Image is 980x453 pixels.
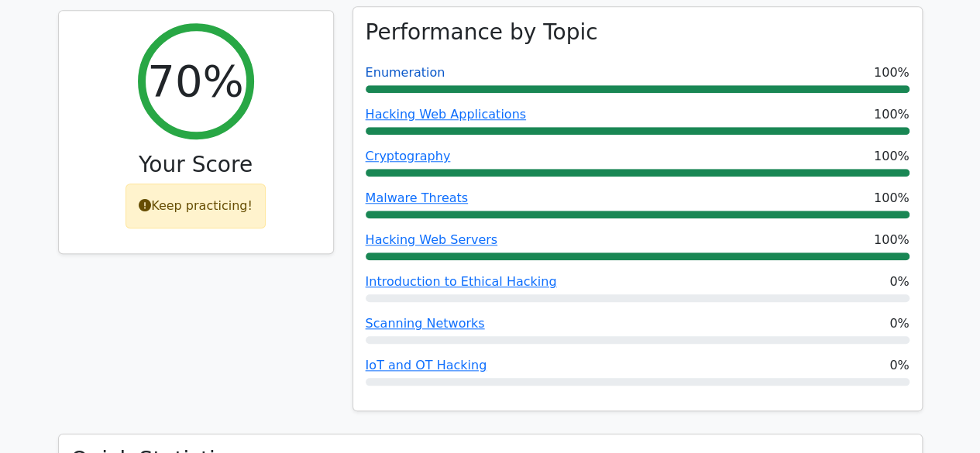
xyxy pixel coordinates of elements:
span: 100% [874,63,910,82]
span: 100% [874,231,910,249]
span: 0% [889,273,909,291]
span: 100% [874,147,910,166]
span: 0% [889,314,909,333]
h3: Performance by Topic [366,19,598,46]
a: Cryptography [366,149,451,163]
a: Scanning Networks [366,316,485,331]
h3: Your Score [71,152,321,178]
h2: 70% [147,55,243,107]
span: 100% [874,105,910,124]
a: IoT and OT Hacking [366,358,487,372]
div: Keep practicing! [126,184,266,228]
span: 100% [874,189,910,208]
a: Hacking Web Servers [366,232,498,247]
a: Hacking Web Applications [366,107,526,122]
span: 0% [889,356,909,375]
a: Enumeration [366,65,445,80]
a: Malware Threats [366,190,469,205]
a: Introduction to Ethical Hacking [366,274,557,289]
